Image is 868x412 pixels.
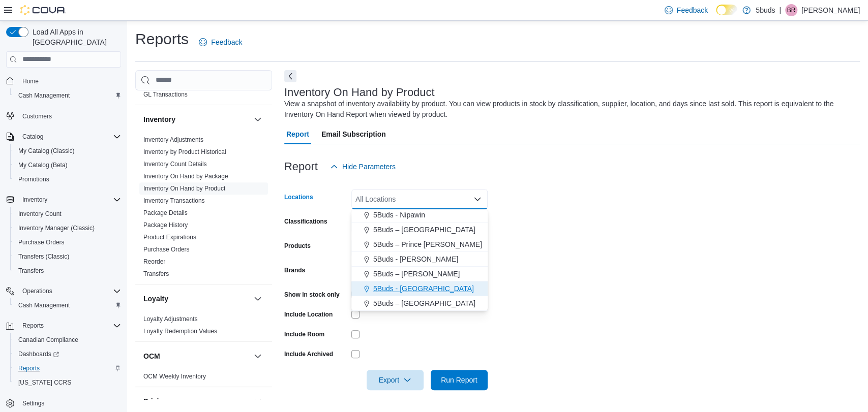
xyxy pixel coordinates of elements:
a: Inventory On Hand by Package [143,173,228,180]
a: Dashboards [10,347,125,361]
button: 5Buds – [GEOGRAPHIC_DATA] [351,223,488,237]
a: Transfers [14,265,48,277]
button: Inventory [18,194,51,206]
span: Inventory [22,196,47,204]
a: Inventory Count [14,208,66,220]
button: Purchase Orders [10,235,125,249]
span: Reports [18,320,121,332]
span: Reports [18,364,40,372]
span: Inventory Adjustments [143,136,203,144]
a: My Catalog (Classic) [14,145,79,157]
span: Transfers [18,267,44,275]
span: Catalog [18,131,121,143]
button: Close list of options [473,195,482,203]
a: Product Expirations [143,234,196,241]
span: Settings [22,399,44,407]
span: Purchase Orders [143,245,190,253]
button: Loyalty [252,293,264,305]
span: Dashboards [14,348,121,360]
button: 5Buds - [PERSON_NAME] [351,252,488,267]
button: Home [2,74,125,88]
a: Purchase Orders [14,236,69,248]
div: Finance [135,76,272,105]
span: Export [373,370,417,390]
button: Catalog [2,130,125,144]
a: Inventory Transactions [143,197,205,204]
span: Customers [22,112,52,120]
button: Hide Parameters [326,156,400,177]
button: Operations [2,284,125,298]
a: Transfers [143,270,169,277]
p: | [779,4,781,16]
span: Email Subscription [321,124,386,144]
a: Promotions [14,173,53,185]
button: Customers [2,109,125,123]
span: GL Transactions [143,90,188,99]
label: Classifications [284,217,327,226]
span: 5Buds – [PERSON_NAME] [373,269,460,279]
h3: Report [284,161,318,173]
div: View a snapshot of inventory availability by product. You can view products in stock by classific... [284,99,855,120]
span: BR [787,4,796,16]
label: Products [284,242,311,250]
a: Purchase Orders [143,246,190,253]
span: 5Buds – Prince [PERSON_NAME] [373,239,482,249]
span: 5Buds – [GEOGRAPHIC_DATA] [373,225,475,235]
button: 5Buds – Prince [PERSON_NAME] [351,237,488,252]
div: Loyalty [135,313,272,341]
button: Run Report [431,370,488,390]
label: Include Location [284,310,333,319]
span: Promotions [14,173,121,185]
span: Home [18,75,121,87]
span: Product Expirations [143,233,196,241]
button: Operations [18,285,56,297]
h3: Inventory On Hand by Product [284,86,435,99]
span: 5Buds - [GEOGRAPHIC_DATA] [373,283,474,294]
a: OCM Weekly Inventory [143,373,206,380]
span: Reorder [143,258,165,266]
span: Canadian Compliance [14,334,121,346]
button: Inventory [143,114,250,124]
label: Locations [284,193,313,201]
span: Promotions [18,175,49,183]
span: Package Details [143,209,188,217]
span: Inventory Manager (Classic) [18,224,95,232]
button: Next [284,70,296,82]
button: 5Buds - Nipawin [351,208,488,223]
button: Inventory Manager (Classic) [10,221,125,235]
h3: Pricing [143,396,167,406]
span: Hide Parameters [342,162,396,172]
span: Inventory [18,194,121,206]
span: Washington CCRS [14,376,121,389]
button: Export [367,370,424,390]
span: Catalog [22,133,43,141]
span: Transfers (Classic) [18,252,69,261]
button: My Catalog (Classic) [10,144,125,158]
button: Promotions [10,172,125,186]
button: Settings [2,396,125,410]
button: [US_STATE] CCRS [10,375,125,390]
button: Transfers (Classic) [10,249,125,264]
span: Inventory Count [14,208,121,220]
span: Cash Management [18,91,70,100]
button: Inventory Count [10,207,125,221]
button: My Catalog (Beta) [10,158,125,172]
span: Inventory On Hand by Product [143,184,225,193]
button: Transfers [10,264,125,278]
p: 5buds [756,4,775,16]
a: Reports [14,362,44,374]
span: Purchase Orders [14,236,121,248]
button: Pricing [143,396,250,406]
h1: Reports [135,29,189,49]
span: Inventory Count Details [143,160,207,168]
button: Reports [10,361,125,375]
a: Transfers (Classic) [14,250,73,263]
a: Home [18,75,43,87]
p: [PERSON_NAME] [801,4,860,16]
span: Transfers (Classic) [14,250,121,263]
span: Inventory Manager (Classic) [14,222,121,234]
a: My Catalog (Beta) [14,159,72,171]
span: Run Report [441,375,477,385]
a: Inventory Manager (Classic) [14,222,99,234]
